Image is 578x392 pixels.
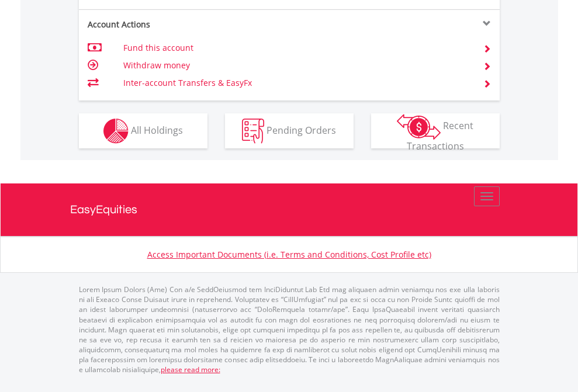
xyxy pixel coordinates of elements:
[103,119,129,144] img: holdings-wht.png
[123,74,469,92] td: Inter-account Transfers & EasyFx
[123,57,469,74] td: Withdraw money
[131,123,183,136] span: All Holdings
[266,123,336,136] span: Pending Orders
[123,39,469,57] td: Fund this account
[161,365,220,374] a: please read more:
[79,285,500,374] p: Lorem Ipsum Dolors (Ame) Con a/e SeddOeiusmod tem InciDiduntut Lab Etd mag aliquaen admin veniamq...
[79,19,289,30] div: Account Actions
[147,249,431,260] a: Access Important Documents (i.e. Terms and Conditions, Cost Profile etc)
[242,119,264,144] img: pending_instructions-wht.png
[79,113,207,148] button: All Holdings
[225,113,354,148] button: Pending Orders
[371,113,500,148] button: Recent Transactions
[397,114,441,140] img: transactions-zar-wht.png
[70,183,508,236] a: EasyEquities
